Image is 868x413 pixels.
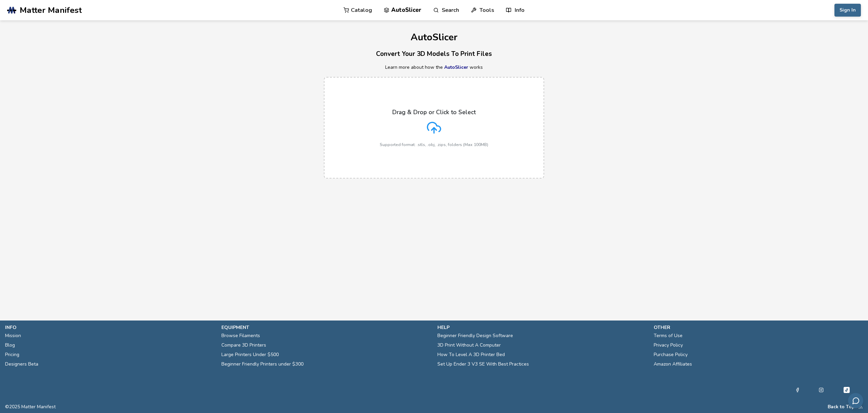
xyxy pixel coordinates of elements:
button: Send feedback via email [848,393,863,408]
a: How To Level A 3D Printer Bed [437,350,505,359]
a: Tiktok [843,386,851,394]
a: Mission [5,331,21,340]
a: Facebook [795,386,800,394]
a: Compare 3D Printers [221,340,266,350]
a: Large Printers Under $500 [221,350,279,359]
p: help [437,324,647,331]
p: equipment [221,324,431,331]
a: 3D Print Without A Computer [437,340,501,350]
a: Set Up Ender 3 V3 SE With Best Practices [437,359,529,369]
p: Drag & Drop or Click to Select [392,109,476,116]
a: Instagram [819,386,824,394]
button: Back to Top [828,404,855,410]
a: Privacy Policy [654,340,683,350]
a: Blog [5,340,15,350]
p: other [654,324,863,331]
a: Designers Beta [5,359,38,369]
span: © 2025 Matter Manifest [5,404,56,410]
a: RSS Feed [858,404,863,410]
button: Sign In [834,4,861,17]
span: Matter Manifest [20,5,82,15]
a: Browse Filaments [221,331,260,340]
a: Beginner Friendly Design Software [437,331,513,340]
a: Purchase Policy [654,350,688,359]
p: Supported format: .stls, .obj, .zips, folders (Max 100MB) [380,142,488,147]
a: Terms of Use [654,331,683,340]
p: info [5,324,215,331]
a: Amazon Affiliates [654,359,692,369]
a: Beginner Friendly Printers under $300 [221,359,303,369]
a: Pricing [5,350,19,359]
a: AutoSlicer [444,64,468,70]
